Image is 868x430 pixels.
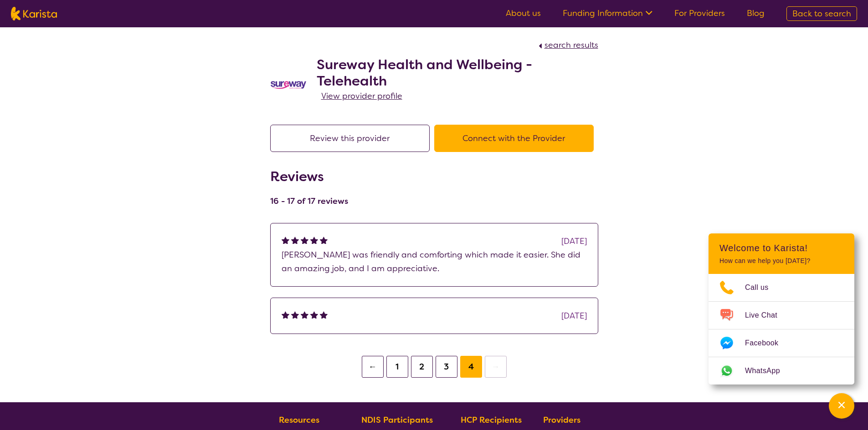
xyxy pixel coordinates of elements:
[719,243,843,253] h2: Welcome to Karista!
[719,257,843,265] p: How can we help you [DATE]?
[543,415,580,425] b: Providers
[301,311,308,319] img: fullstar
[301,236,308,244] img: fullstar
[321,89,402,103] a: View provider profile
[745,281,780,294] span: Call us
[792,8,851,19] span: Back to search
[745,336,789,350] span: Facebook
[361,415,433,425] b: NDIS Participants
[282,248,587,275] p: [PERSON_NAME] was friendly and comforting which made it easier. She did an amazing job, and I am ...
[436,356,457,378] button: 3
[786,6,857,21] a: Back to search
[270,196,348,207] h4: 16 - 17 of 17 reviews
[434,125,594,152] button: Connect with the Provider
[709,274,854,384] ul: Choose channel
[411,356,433,378] button: 2
[291,236,299,244] img: fullstar
[709,357,854,384] a: Web link opens in a new tab.
[460,356,482,378] button: 4
[320,311,328,319] img: fullstar
[506,8,541,19] a: About us
[282,236,289,244] img: fullstar
[544,40,598,51] span: search results
[461,415,522,425] b: HCP Recipients
[310,236,318,244] img: fullstar
[561,309,587,323] div: [DATE]
[317,56,598,89] h2: Sureway Health and Wellbeing - Telehealth
[270,168,348,185] h2: Reviews
[745,309,788,322] span: Live Chat
[362,356,384,378] button: ←
[11,7,57,20] img: Karista logo
[270,133,434,144] a: Review this provider
[561,234,587,248] div: [DATE]
[291,311,299,319] img: fullstar
[747,8,765,19] a: Blog
[829,393,854,419] button: Channel Menu
[709,233,854,384] div: Channel Menu
[282,311,289,319] img: fullstar
[434,133,598,144] a: Connect with the Provider
[485,356,507,378] button: →
[321,91,402,101] span: View provider profile
[270,125,430,152] button: Review this provider
[563,8,652,19] a: Funding Information
[270,80,307,90] img: vgwqq8bzw4bddvbx0uac.png
[674,8,725,19] a: For Providers
[386,356,408,378] button: 1
[745,364,791,378] span: WhatsApp
[310,311,318,319] img: fullstar
[320,236,328,244] img: fullstar
[279,415,319,425] b: Resources
[536,40,598,51] a: search results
